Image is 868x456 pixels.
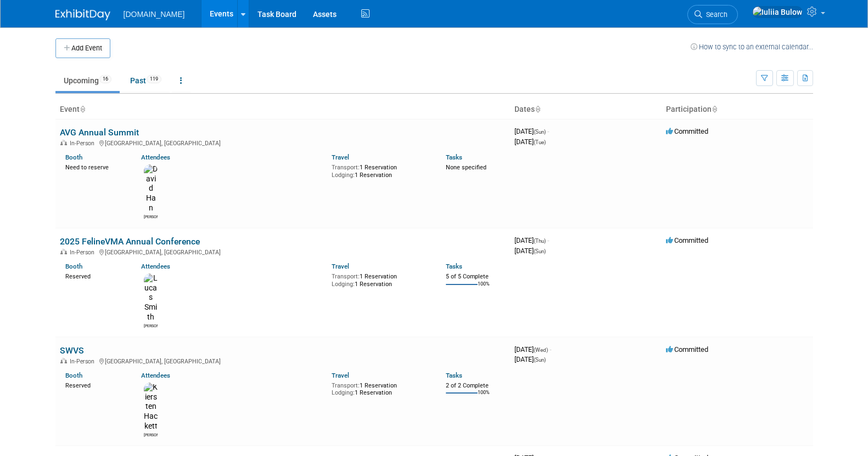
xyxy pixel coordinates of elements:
[65,271,125,281] div: Reserved
[535,105,540,113] a: Sort by Start Date
[60,140,67,145] img: In-Person Event
[55,38,110,58] button: Add Event
[65,153,82,161] a: Booth
[534,238,546,244] span: (Thu)
[65,372,82,379] a: Booth
[332,162,429,179] div: 1 Reservation 1 Reservation
[147,75,161,83] span: 119
[702,10,727,19] span: Search
[514,127,549,135] span: [DATE]
[55,70,120,91] a: Upcoming16
[122,70,170,91] a: Past119
[60,358,67,363] img: In-Person Event
[514,236,549,244] span: [DATE]
[332,281,355,288] span: Lodging:
[550,345,551,354] span: -
[332,263,349,270] a: Travel
[144,322,158,329] div: Lucas Smith
[144,431,158,438] div: Kiersten Hackett
[141,372,170,379] a: Attendees
[332,372,349,379] a: Travel
[514,138,546,146] span: [DATE]
[534,248,546,254] span: (Sun)
[534,347,548,353] span: (Wed)
[510,100,662,119] th: Dates
[332,382,360,389] span: Transport:
[446,273,506,281] div: 5 of 5 Complete
[60,127,139,138] a: AVG Annual Summit
[332,172,355,179] span: Lodging:
[141,263,170,270] a: Attendees
[65,380,125,390] div: Reserved
[141,153,170,161] a: Attendees
[514,355,546,363] span: [DATE]
[534,129,546,135] span: (Sun)
[547,127,549,135] span: -
[144,383,158,431] img: Kiersten Hackett
[80,105,85,113] a: Sort by Event Name
[446,153,462,161] a: Tasks
[446,382,506,390] div: 2 of 2 Complete
[514,247,546,255] span: [DATE]
[666,127,708,135] span: Committed
[332,380,429,397] div: 1 Reservation 1 Reservation
[691,43,813,51] a: How to sync to an external calendar...
[446,164,486,171] span: None specified
[60,247,506,256] div: [GEOGRAPHIC_DATA], [GEOGRAPHIC_DATA]
[144,273,158,322] img: Lucas Smith
[144,213,158,220] div: David Han
[534,357,546,363] span: (Sun)
[60,236,200,247] a: 2025 FelineVMA Annual Conference
[534,139,546,145] span: (Tue)
[478,281,490,296] td: 100%
[752,6,803,18] img: Iuliia Bulow
[70,358,98,365] span: In-Person
[332,271,429,288] div: 1 Reservation 1 Reservation
[70,249,98,256] span: In-Person
[662,100,813,119] th: Participation
[446,372,462,379] a: Tasks
[65,162,125,172] div: Need to reserve
[478,390,490,404] td: 100%
[55,9,110,20] img: ExhibitDay
[60,356,506,365] div: [GEOGRAPHIC_DATA], [GEOGRAPHIC_DATA]
[60,345,84,356] a: SWVS
[60,249,67,254] img: In-Person Event
[332,164,360,171] span: Transport:
[666,236,708,244] span: Committed
[446,263,462,270] a: Tasks
[99,75,111,83] span: 16
[547,236,549,244] span: -
[514,345,551,354] span: [DATE]
[70,140,98,147] span: In-Person
[60,138,506,147] div: [GEOGRAPHIC_DATA], [GEOGRAPHIC_DATA]
[332,153,349,161] a: Travel
[124,10,185,19] span: [DOMAIN_NAME]
[666,345,708,354] span: Committed
[65,263,82,270] a: Booth
[332,273,360,280] span: Transport:
[332,389,355,396] span: Lodging:
[687,5,738,24] a: Search
[712,105,717,113] a: Sort by Participation Type
[144,164,158,213] img: David Han
[55,100,510,119] th: Event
